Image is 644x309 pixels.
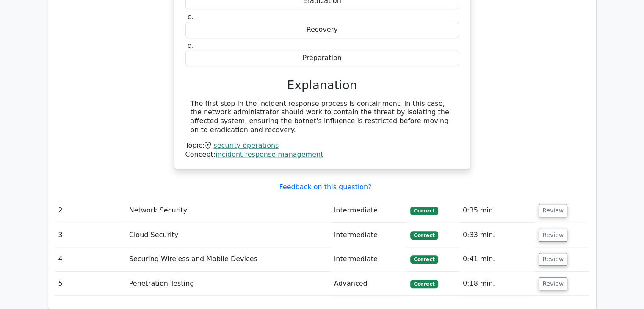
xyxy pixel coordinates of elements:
button: Review [539,229,567,242]
td: 0:35 min. [459,199,535,223]
div: Concept: [185,150,459,159]
span: Correct [410,255,438,264]
td: 3 [55,223,126,247]
td: Securing Wireless and Mobile Devices [126,247,331,271]
span: c. [188,13,193,21]
td: Intermediate [331,247,407,271]
td: 0:18 min. [459,272,535,296]
a: security operations [213,141,279,149]
span: d. [188,41,194,50]
td: 2 [55,199,126,223]
td: Penetration Testing [126,272,331,296]
span: Correct [410,231,438,240]
td: 4 [55,247,126,271]
td: Advanced [331,272,407,296]
a: incident response management [216,150,323,158]
td: Cloud Security [126,223,331,247]
button: Review [539,204,567,217]
button: Review [539,277,567,290]
span: Correct [410,207,438,215]
div: Topic: [185,141,459,150]
td: Network Security [126,199,331,223]
h3: Explanation [191,78,454,93]
a: Feedback on this question? [279,183,371,191]
span: Correct [410,280,438,288]
button: Review [539,253,567,266]
div: Preparation [185,50,459,66]
div: The first step in the incident response process is containment. In this case, the network adminis... [191,99,454,135]
td: 5 [55,272,126,296]
td: 0:41 min. [459,247,535,271]
td: Intermediate [331,199,407,223]
td: 0:33 min. [459,223,535,247]
td: Intermediate [331,223,407,247]
div: Recovery [185,22,459,38]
